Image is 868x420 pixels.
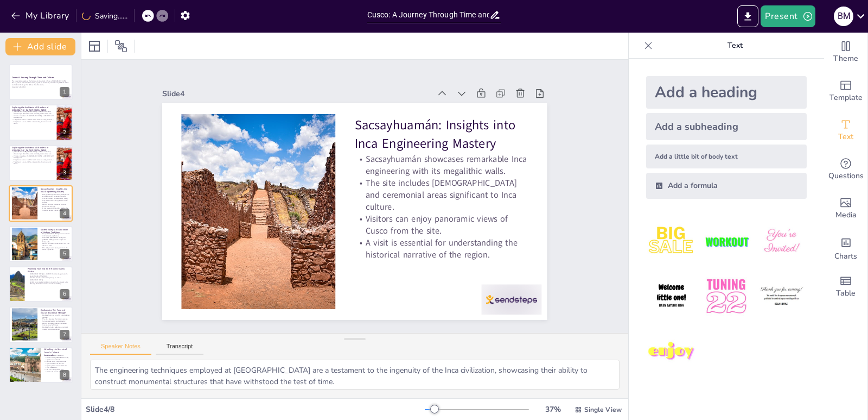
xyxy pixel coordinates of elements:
[5,38,75,55] button: Add slide
[90,343,151,355] button: Speaker Notes
[387,143,530,296] p: Sacsayhuamán: Insights into Inca Engineering Mastery
[12,155,54,159] p: Visitors can explore the [GEOGRAPHIC_DATA], a UNESCO World Heritage site.
[12,161,54,165] p: The plaza is a must-visit for understanding Cusco's cultural fabric.
[325,208,458,353] p: Visitors can enjoy panoramic views of Cusco from the site.
[86,37,103,55] div: Layout
[41,187,69,193] p: Sacsayhuamán: Insights into Inca Engineering Mastery
[60,249,69,259] div: 5
[41,318,69,322] p: The site showcases the Incas' reverence for natural elements and spirituality.
[44,348,69,357] p: Unlocking the Secrets of Cusco's Cultural Landmarks
[756,216,807,267] img: 3.jpeg
[646,76,807,109] div: Add a heading
[41,247,69,250] p: The valley's scenic beauty enhances the visitor experience.
[824,72,867,111] div: Add ready made slides
[41,242,69,246] p: Visitors can explore ancient Inca ruins and vibrant markets.
[834,250,857,262] span: Charts
[28,283,69,285] p: Planning ahead is crucial due to ticket availability.
[41,315,69,318] p: Qorikancha is a fusion of Inca and colonial heritage.
[829,92,863,104] span: Template
[12,146,54,152] p: Exploring the Architectural Wonders of [GEOGRAPHIC_DATA][PERSON_NAME]
[646,216,697,267] img: 1.jpeg
[90,360,620,390] textarea: The engineering techniques employed at [GEOGRAPHIC_DATA] are a testament to the ingenuity of the ...
[41,322,69,326] p: Visitors can explore the well-preserved Inca masonry techniques.
[82,11,127,21] div: Saving......
[756,271,807,322] img: 6.jpeg
[307,223,441,368] p: A visit is essential for understanding the historical narrative of the region.
[761,5,815,27] button: Present
[41,193,69,197] p: Sacsayhuamán showcases remarkable Inca engineering with its megalithic walls.
[833,53,858,65] span: Theme
[9,306,73,342] div: 7
[824,150,867,189] div: Get real-time input from your audience
[824,111,867,150] div: Add text boxes
[12,80,69,86] p: This presentation explores the historical and cultural richness of [GEOGRAPHIC_DATA], delving int...
[86,404,425,415] div: Slide 4 / 8
[701,216,751,267] img: 2.jpeg
[343,183,486,336] p: The site includes [DEMOGRAPHIC_DATA] and ceremonial areas significant to Inca culture.
[701,271,751,322] img: 5.jpeg
[646,145,807,168] div: Add a little bit of body text
[60,87,69,97] div: 1
[9,226,73,262] div: https://cdn.sendsteps.com/images/logo/sendsteps_logo_white.pnghttps://cdn.sendsteps.com/images/lo...
[60,289,69,299] div: 6
[28,277,69,281] p: Travelers can take scenic train journeys to reach [GEOGRAPHIC_DATA].
[60,128,69,137] div: 2
[12,115,54,118] p: Visitors can explore the [GEOGRAPHIC_DATA], a UNESCO World Heritage site.
[44,368,69,372] p: Cusco is a living history that animates its vibrant streets.
[60,370,69,380] div: 8
[9,145,73,181] div: https://cdn.sendsteps.com/images/logo/sendsteps_logo_white.pnghttps://cdn.sendsteps.com/images/lo...
[9,266,73,302] div: https://cdn.sendsteps.com/images/logo/sendsteps_logo_white.pnghttps://cdn.sendsteps.com/images/lo...
[41,309,69,315] p: Qorikancha: The Fusion of Inca and Colonial Heritage
[657,33,813,59] p: Text
[9,347,73,383] div: 8
[828,170,864,182] span: Questions
[28,273,69,277] p: [GEOGRAPHIC_DATA] is a UNESCO World Heritage site and a Seven Wonder of the World.
[646,113,807,140] div: Add a subheading
[28,281,69,283] p: Guided tours provide invaluable context to the ancient ruins.
[369,167,503,312] p: Sacsayhuamán showcases remarkable Inca engineering with its megalithic walls.
[12,105,54,111] p: Exploring the Architectural Wonders of [GEOGRAPHIC_DATA][PERSON_NAME]
[12,159,54,161] p: The plaza serves as a hub for local commerce and gastronomy.
[9,185,73,221] div: https://cdn.sendsteps.com/images/logo/sendsteps_logo_white.pnghttps://cdn.sendsteps.com/images/lo...
[41,204,69,208] p: Visitors can enjoy panoramic views of Cusco from the site.
[41,327,69,330] p: Qorikancha invites reflection on cultural identity and transformation.
[41,236,69,242] p: Towns like [GEOGRAPHIC_DATA] and [PERSON_NAME] provide insights into Andean life.
[44,365,69,368] p: Exploring these sites enriches the visitor experience.
[835,209,857,221] span: Media
[824,189,867,228] div: Add images, graphics, shapes or video
[834,5,853,27] button: B M
[12,110,54,114] p: [GEOGRAPHIC_DATA][PERSON_NAME] is the heart of Cusco, showcasing a blend of colonial and indigeno...
[824,228,867,267] div: Add charts and graphs
[584,405,622,414] span: Single View
[44,354,69,360] p: Cusco's landmarks reveal its evolution from [GEOGRAPHIC_DATA] capital to cultural hub.
[60,330,69,340] div: 7
[12,151,54,155] p: [GEOGRAPHIC_DATA][PERSON_NAME] is the heart of Cusco, showcasing a blend of colonial and indigeno...
[9,104,73,140] div: https://cdn.sendsteps.com/images/logo/sendsteps_logo_white.pnghttps://cdn.sendsteps.com/images/lo...
[834,7,853,26] div: B M
[367,7,490,23] input: Insert title
[12,118,54,121] p: The plaza serves as a hub for local commerce and gastronomy.
[60,209,69,218] div: 4
[8,7,74,24] button: My Library
[838,131,853,143] span: Text
[737,5,758,27] button: Export to PowerPoint
[646,327,697,377] img: 7.jpeg
[824,33,867,72] div: Change the overall theme
[540,404,566,415] div: 37 %
[9,64,73,100] div: https://cdn.sendsteps.com/images/logo/sendsteps_logo_white.pnghttps://cdn.sendsteps.com/images/lo...
[12,121,54,124] p: The plaza is a must-visit for understanding Cusco's cultural fabric.
[12,76,54,79] strong: Cusco: A Journey Through Time and Culture
[41,198,69,204] p: The site includes [DEMOGRAPHIC_DATA] and ceremonial areas significant to Inca culture.
[41,208,69,211] p: A visit is essential for understanding the historical narrative of the region.
[646,271,697,322] img: 4.jpeg
[12,86,69,88] p: Generated with [URL]
[836,287,856,299] span: Table
[824,267,867,306] div: Add a table
[114,40,127,53] span: Position
[60,168,69,178] div: 3
[41,233,69,236] p: The [GEOGRAPHIC_DATA] is rich in cultural and historical significance.
[156,343,204,355] button: Transcript
[44,360,69,364] p: Each site offers insights into the city’s rich historical narrative.
[646,173,807,199] div: Add a formula
[28,267,69,273] p: Planning Your Visit to the Iconic Machu Picchu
